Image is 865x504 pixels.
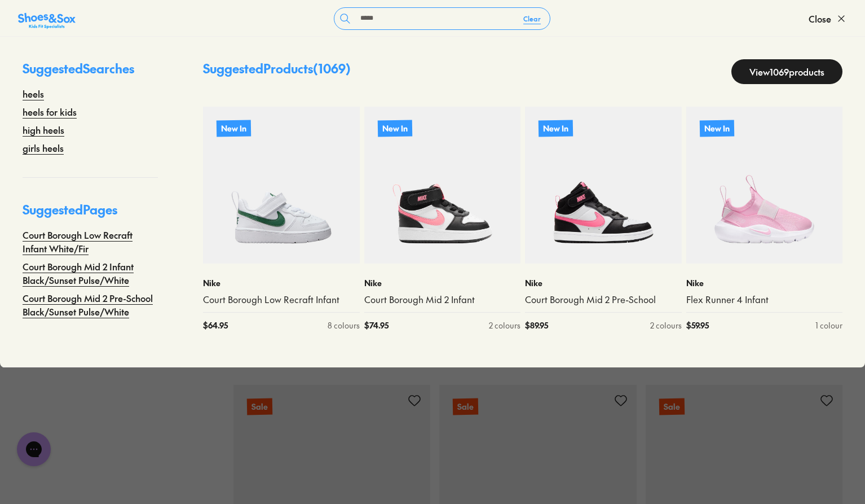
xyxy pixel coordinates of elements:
[328,319,360,331] div: 8 colours
[525,319,548,331] span: $ 89.95
[203,293,360,306] a: Court Borough Low Recraft Infant
[23,87,44,100] a: heels
[11,428,56,470] iframe: Gorgias live chat messenger
[809,12,831,25] span: Close
[514,8,550,29] button: Clear
[203,59,351,84] p: Suggested Products
[453,398,478,415] p: Sale
[364,319,389,331] span: $ 74.95
[23,141,64,155] a: girls heels
[23,59,158,87] p: Suggested Searches
[686,107,843,264] a: New In
[686,277,843,289] p: Nike
[525,277,682,289] p: Nike
[525,293,682,306] a: Court Borough Mid 2 Pre-School
[23,200,158,228] p: Suggested Pages
[650,319,682,331] div: 2 colours
[699,120,734,137] p: New In
[18,12,76,30] img: SNS_Logo_Responsive.svg
[539,120,573,137] p: New In
[377,120,412,137] p: New In
[659,398,684,415] p: Sale
[364,293,521,306] a: Court Borough Mid 2 Infant
[313,60,351,77] span: ( 1069 )
[489,319,520,331] div: 2 colours
[815,319,842,331] div: 1 colour
[686,293,843,306] a: Flex Runner 4 Infant
[364,277,521,289] p: Nike
[23,228,158,255] a: Court Borough Low Recraft Infant White/Fir
[525,107,682,264] a: New In
[203,277,360,289] p: Nike
[217,120,251,137] p: New In
[23,291,158,318] a: Court Borough Mid 2 Pre-School Black/Sunset Pulse/White
[246,398,272,415] p: Sale
[203,319,228,331] span: $ 64.95
[23,105,77,119] a: heels for kids
[731,59,842,84] a: View1069products
[809,6,847,31] button: Close
[686,319,709,331] span: $ 59.95
[18,10,76,28] a: Shoes &amp; Sox
[364,107,521,264] a: New In
[23,123,64,137] a: high heels
[203,107,360,264] a: New In
[23,260,158,287] a: Court Borough Mid 2 Infant Black/Sunset Pulse/White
